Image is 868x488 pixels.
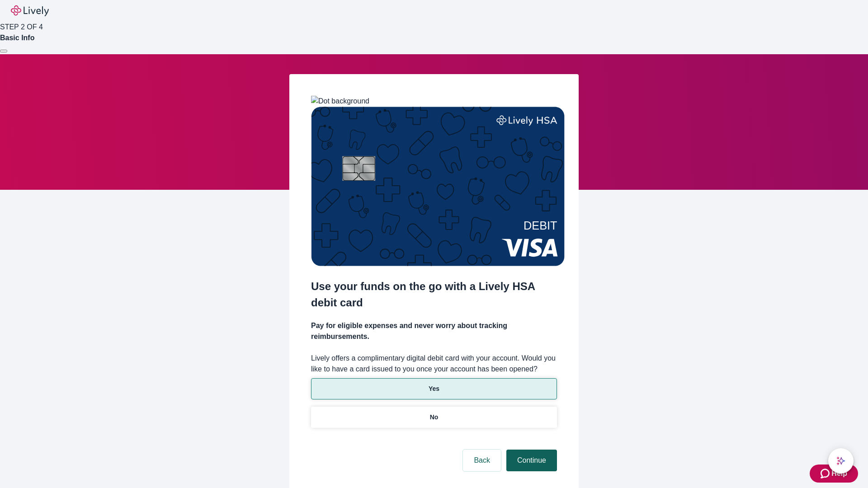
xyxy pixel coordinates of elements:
h4: Pay for eligible expenses and never worry about tracking reimbursements. [311,320,557,342]
button: No [311,407,557,428]
button: Back [463,450,501,471]
img: Debit card [311,107,565,266]
p: Yes [429,384,439,394]
button: Continue [506,450,557,471]
svg: Zendesk support icon [821,468,831,479]
svg: Lively AI Assistant [836,456,845,465]
label: Lively offers a complimentary digital debit card with your account. Would you like to have a card... [311,353,557,375]
p: No [430,413,439,422]
img: Dot background [311,96,369,107]
button: Zendesk support iconHelp [810,465,858,483]
button: chat [828,448,854,474]
span: Help [831,468,847,479]
img: Lively [11,5,49,16]
button: Yes [311,378,557,399]
h2: Use your funds on the go with a Lively HSA debit card [311,278,557,311]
